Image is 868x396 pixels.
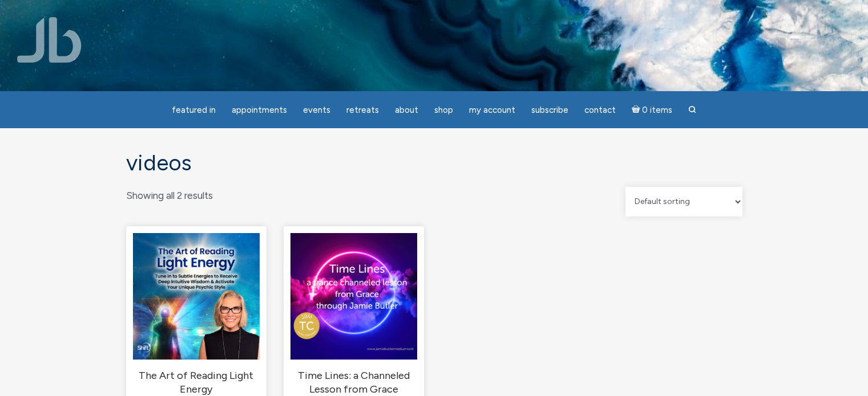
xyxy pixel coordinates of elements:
a: Appointments [225,99,294,121]
span: Subscribe [531,105,568,115]
h2: Time Lines: a Channeled Lesson from Grace [290,369,417,396]
span: Shop [434,105,453,115]
img: The Art of Reading Light Energy [133,233,260,360]
a: Shop [427,99,460,121]
span: Appointments [232,105,287,115]
p: Showing all 2 results [126,187,213,205]
img: Time Lines: a Channeled Lesson from Grace [290,233,417,360]
a: Retreats [340,99,386,121]
h2: The Art of Reading Light Energy [133,369,260,396]
span: Retreats [346,105,379,115]
img: Jamie Butler. The Everyday Medium [17,17,82,63]
span: My Account [469,105,515,115]
span: featured in [172,105,216,115]
a: My Account [462,99,522,121]
a: Contact [578,99,623,121]
a: featured in [165,99,223,121]
i: Cart [632,105,643,115]
span: About [395,105,418,115]
a: The Art of Reading Light Energy [133,233,260,396]
h1: Videos [126,151,742,175]
select: Shop order [625,187,742,217]
a: Subscribe [524,99,575,121]
span: Events [303,105,330,115]
a: Cart0 items [625,98,680,121]
a: About [388,99,425,121]
span: 0 items [642,106,672,115]
span: Contact [584,105,616,115]
a: Events [296,99,337,121]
